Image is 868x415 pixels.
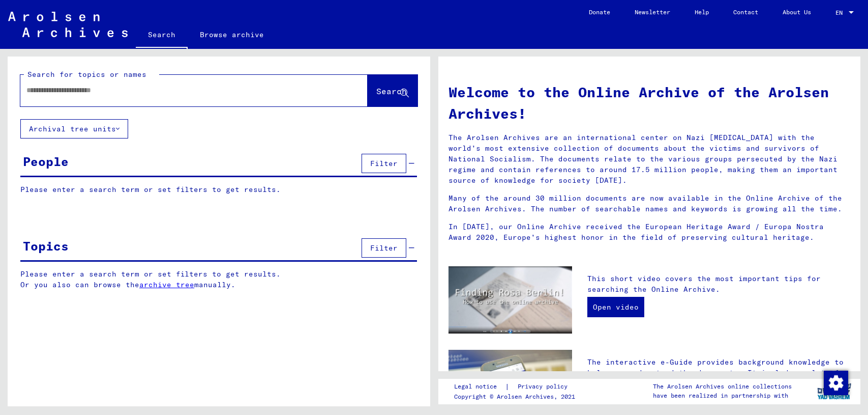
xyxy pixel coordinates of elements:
a: Open video [587,297,644,317]
p: This short video covers the most important tips for searching the Online Archive. [587,273,850,295]
div: | [454,381,580,392]
p: Copyright © Arolsen Archives, 2021 [454,392,580,401]
img: video.jpg [448,266,572,334]
a: archive tree [139,280,194,289]
div: Change consent [823,370,848,395]
p: The Arolsen Archives online collections [653,382,792,391]
div: Topics [23,237,69,255]
img: yv_logo.png [815,378,853,404]
p: have been realized in partnership with [653,391,792,400]
button: Filter [362,238,406,258]
mat-label: Search for topics or names [27,70,146,79]
p: Please enter a search term or set filters to get results. [20,184,417,195]
p: The interactive e-Guide provides background knowledge to help you understand the documents. It in... [587,357,850,400]
span: Search [376,86,407,96]
img: Arolsen_neg.svg [8,12,128,37]
a: Privacy policy [510,381,580,392]
img: Change consent [824,371,848,395]
button: Search [368,75,417,106]
a: Legal notice [454,381,505,392]
p: Please enter a search term or set filters to get results. Or you also can browse the manually. [20,269,417,290]
span: Filter [370,243,398,253]
a: Search [136,22,188,49]
span: EN [835,9,847,16]
button: Archival tree units [20,119,128,139]
h1: Welcome to the Online Archive of the Arolsen Archives! [448,81,851,124]
button: Filter [362,154,406,173]
div: People [23,152,69,171]
a: Browse archive [188,22,276,47]
span: Filter [370,159,398,168]
p: In [DATE], our Online Archive received the European Heritage Award / Europa Nostra Award 2020, Eu... [448,222,851,243]
p: Many of the around 30 million documents are now available in the Online Archive of the Arolsen Ar... [448,193,851,214]
p: The Arolsen Archives are an international center on Nazi [MEDICAL_DATA] with the world’s most ext... [448,132,851,186]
